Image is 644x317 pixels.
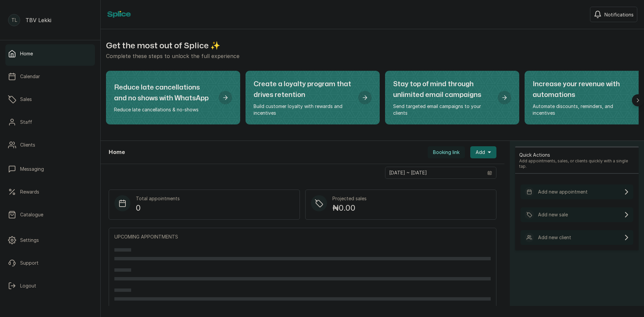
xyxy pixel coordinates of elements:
[246,71,380,124] div: Create a loyalty program that drives retention
[385,167,483,178] input: Select date
[20,73,40,80] p: Calendar
[114,82,213,104] h2: Reduce late cancellations and no shows with WhatsApp
[106,40,639,52] h2: Get the most out of Splice ✨
[5,136,95,154] a: Clients
[5,90,95,109] a: Sales
[20,96,32,103] p: Sales
[11,17,17,23] p: TL
[487,170,492,175] svg: calendar
[106,52,639,60] p: Complete these steps to unlock the full experience
[393,103,492,116] p: Send targeted email campaigns to your clients
[470,146,496,158] button: Add
[385,71,519,124] div: Stay top of mind through unlimited email campaigns
[538,211,568,218] p: Add new sale
[5,113,95,131] a: Staff
[5,205,95,224] a: Catalogue
[538,234,571,241] p: Add new client
[20,189,39,195] p: Rewards
[519,152,635,158] p: Quick Actions
[519,158,635,169] p: Add appointments, sales, or clients quickly with a single tap.
[114,106,213,113] p: Reduce late cancellations & no-shows
[5,67,95,86] a: Calendar
[5,160,95,178] a: Messaging
[5,276,95,295] button: Logout
[5,254,95,272] a: Support
[106,71,240,124] div: Reduce late cancellations and no shows with WhatsApp
[5,182,95,201] a: Rewards
[604,11,634,18] span: Notifications
[20,119,32,125] p: Staff
[20,50,33,57] p: Home
[20,260,39,266] p: Support
[254,103,353,116] p: Build customer loyalty with rewards and incentives
[332,202,367,214] p: ₦0.00
[533,103,632,116] p: Automate discounts, reminders, and incentives
[136,202,180,214] p: 0
[136,195,180,202] p: Total appointments
[428,146,465,158] button: Booking link
[20,282,36,289] p: Logout
[433,149,460,156] span: Booking link
[114,233,491,240] p: UPCOMING APPOINTMENTS
[20,211,43,218] p: Catalogue
[5,44,95,63] a: Home
[332,195,367,202] p: Projected sales
[25,16,51,24] p: TBV Lekki
[20,166,44,172] p: Messaging
[393,79,492,100] h2: Stay top of mind through unlimited email campaigns
[254,79,353,100] h2: Create a loyalty program that drives retention
[20,142,35,148] p: Clients
[533,79,632,100] h2: Increase your revenue with automations
[20,237,39,244] p: Settings
[590,7,637,22] button: Notifications
[109,148,125,156] h1: Home
[476,149,485,156] span: Add
[538,189,588,195] p: Add new appointment
[5,231,95,250] a: Settings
